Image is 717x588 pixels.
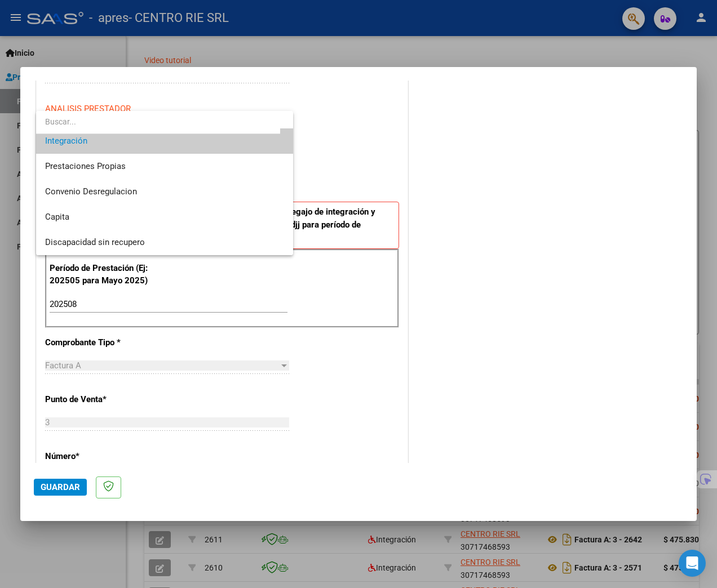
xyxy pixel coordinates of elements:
[45,237,145,247] span: Discapacidad sin recupero
[679,550,706,577] div: Open Intercom Messenger
[45,212,69,222] span: Capita
[45,161,126,171] span: Prestaciones Propias
[45,136,87,146] span: Integración
[45,186,137,197] span: Convenio Desregulacion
